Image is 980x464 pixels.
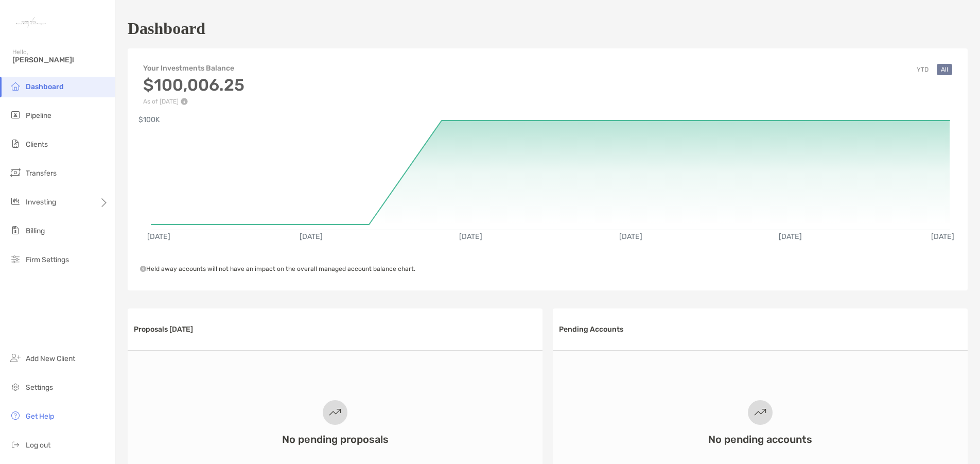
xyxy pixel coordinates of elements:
[26,412,54,421] span: Get Help
[9,409,22,422] img: get-help icon
[708,433,812,445] h3: No pending accounts
[9,109,22,121] img: pipeline icon
[559,325,623,334] h3: Pending Accounts
[9,80,22,92] img: dashboard icon
[138,115,160,124] text: $100K
[937,64,952,75] button: All
[619,232,642,241] text: [DATE]
[26,198,56,207] span: Investing
[779,232,802,241] text: [DATE]
[147,232,170,241] text: [DATE]
[9,381,22,393] img: settings icon
[181,98,188,105] img: Performance Info
[300,232,323,241] text: [DATE]
[26,82,64,91] span: Dashboard
[459,232,482,241] text: [DATE]
[9,166,22,179] img: transfers icon
[26,441,50,450] span: Log out
[913,64,933,75] button: YTD
[9,195,22,208] img: investing icon
[26,255,69,264] span: Firm Settings
[26,383,53,392] span: Settings
[26,354,75,363] span: Add New Client
[9,224,22,236] img: billing icon
[12,4,49,41] img: Zoe Logo
[143,75,244,95] h3: $100,006.25
[140,265,415,272] span: Held away accounts will not have an impact on the overall managed account balance chart.
[26,111,51,120] span: Pipeline
[26,140,48,149] span: Clients
[26,227,45,235] span: Billing
[12,56,109,64] span: [PERSON_NAME]!
[143,64,244,73] h4: Your Investments Balance
[128,19,205,38] h1: Dashboard
[9,438,22,451] img: logout icon
[282,433,389,445] h3: No pending proposals
[9,352,22,364] img: add_new_client icon
[9,253,22,265] img: firm-settings icon
[931,232,954,241] text: [DATE]
[9,138,22,150] img: clients icon
[26,169,57,178] span: Transfers
[143,98,244,105] p: As of [DATE]
[134,325,193,334] h3: Proposals [DATE]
